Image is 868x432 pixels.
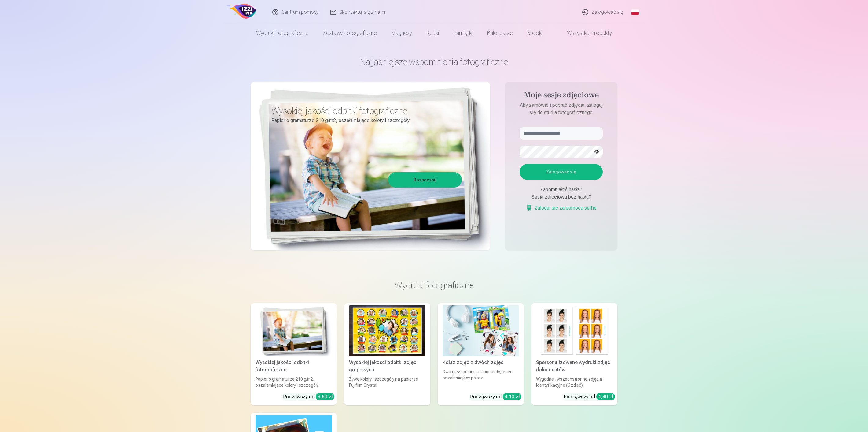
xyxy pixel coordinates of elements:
img: /p1 [226,2,258,22]
img: Kolaż zdjęć z dwóch zdjęć [443,305,519,356]
img: Wysokiej jakości odbitki fotograficzne [256,305,332,356]
a: Magnesy [384,24,419,42]
a: Kolaż zdjęć z dwóch zdjęćKolaż zdjęć z dwóch zdjęćDwa niezapomniane momenty, jeden oszałamiający ... [438,303,524,405]
a: Kubki [419,24,446,42]
a: Pamiątki [446,24,480,42]
div: Sesja zdjęciowa bez hasła? [520,193,603,201]
img: Wysokiej jakości odbitki zdjęć grupowych [349,305,425,356]
a: Zaloguj się za pomocą selfie [526,204,597,212]
img: Spersonalizowane wydruki zdjęć dokumentów [536,305,612,356]
a: Rozpocznij [389,173,461,187]
button: Zalogować się [520,164,603,180]
h3: Wydruki fotograficzne [256,280,612,291]
h4: Moje sesje zdjęciowe [513,91,609,102]
a: Wysokiej jakości odbitki zdjęć grupowychWysokiej jakości odbitki zdjęć grupowychŻywe kolory i szc... [344,303,430,405]
div: Począwszy od [470,393,521,400]
div: Dwa niezapomniane momenty, jeden oszałamiający pokaz [440,369,521,388]
div: 3,60 zł [316,393,334,400]
div: Zapomniałeś hasła? [520,186,603,193]
div: 4,40 zł [596,393,615,400]
h3: Wysokiej jakości odbitki fotograficzne [271,105,457,116]
a: Wysokiej jakości odbitki fotograficzneWysokiej jakości odbitki fotograficznePapier o gramaturze 2... [251,303,337,405]
div: Spersonalizowane wydruki zdjęć dokumentów [534,359,615,374]
div: Wygodne i wszechstronne zdjęcia identyfikacyjne (6 zdjęć) [534,376,615,388]
a: Kalendarze [480,24,520,42]
p: Aby zamówić i pobrać zdjęcia, zaloguj się do studia fotograficznego [513,102,609,116]
a: Zestawy fotograficzne [315,24,384,42]
a: Spersonalizowane wydruki zdjęć dokumentówSpersonalizowane wydruki zdjęć dokumentówWygodne i wszec... [531,303,617,405]
div: Żywe kolory i szczegóły na papierze Fujifilm Crystal [347,376,428,403]
div: Wysokiej jakości odbitki fotograficzne [253,359,334,374]
div: 4,10 zł [503,393,521,400]
a: Wszystkie produkty [550,24,619,42]
div: Począwszy od [564,393,615,400]
div: Papier o gramaturze 210 g/m2, oszałamiające kolory i szczegóły [253,376,334,388]
div: Kolaż zdjęć z dwóch zdjęć [440,359,521,366]
a: Breloki [520,24,550,42]
h1: Najjaśniejsze wspomnienia fotograficzne [251,56,617,67]
a: Wydruki fotograficzne [249,24,315,42]
p: Papier o gramaturze 210 g/m2, oszałamiające kolory i szczegóły [271,116,457,125]
div: Począwszy od [283,393,334,400]
div: Wysokiej jakości odbitki zdjęć grupowych [347,359,428,374]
